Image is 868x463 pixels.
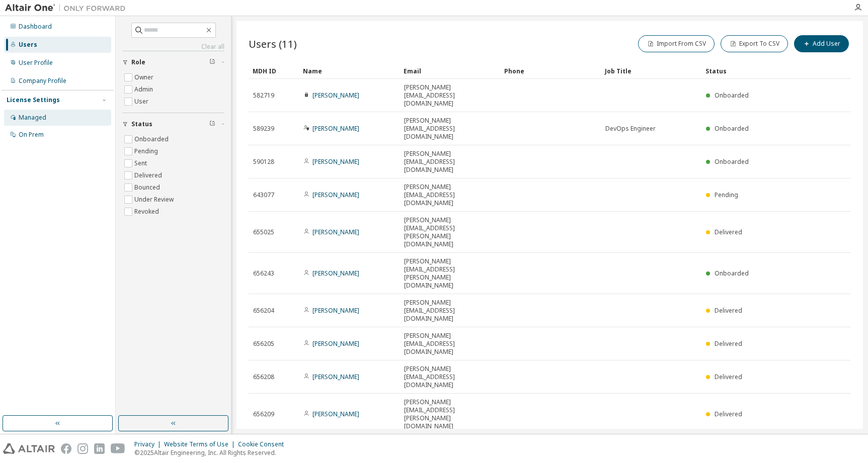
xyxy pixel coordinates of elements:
[94,443,105,454] img: linkedin.svg
[19,41,37,49] div: Users
[404,365,496,389] span: [PERSON_NAME][EMAIL_ADDRESS][DOMAIN_NAME]
[715,191,738,199] span: Pending
[111,443,125,454] img: youtube.svg
[794,35,849,52] button: Add User
[122,51,224,73] button: Role
[19,131,44,139] div: On Prem
[404,83,496,108] span: [PERSON_NAME][EMAIL_ADDRESS][DOMAIN_NAME]
[253,63,295,79] div: MDH ID
[134,206,161,218] label: Revoked
[134,96,150,108] label: User
[404,150,496,174] span: [PERSON_NAME][EMAIL_ADDRESS][DOMAIN_NAME]
[312,339,359,348] a: [PERSON_NAME]
[164,440,238,448] div: Website Terms of Use
[312,124,359,133] a: [PERSON_NAME]
[312,306,359,315] a: [PERSON_NAME]
[253,191,274,199] span: 643077
[238,440,290,448] div: Cookie Consent
[134,133,171,145] label: Onboarded
[715,91,749,100] span: Onboarded
[134,71,155,83] label: Owner
[721,35,788,52] button: Export To CSV
[404,216,496,248] span: [PERSON_NAME][EMAIL_ADDRESS][PERSON_NAME][DOMAIN_NAME]
[312,228,359,236] a: [PERSON_NAME]
[7,96,60,104] div: License Settings
[404,183,496,207] span: [PERSON_NAME][EMAIL_ADDRESS][DOMAIN_NAME]
[134,169,164,181] label: Delivered
[134,194,176,206] label: Under Review
[404,398,496,430] span: [PERSON_NAME][EMAIL_ADDRESS][PERSON_NAME][DOMAIN_NAME]
[249,37,297,51] span: Users (11)
[715,410,742,418] span: Delivered
[5,3,131,13] img: Altair One
[134,157,149,169] label: Sent
[61,443,71,454] img: facebook.svg
[134,448,290,457] p: © 2025 Altair Engineering, Inc. All Rights Reserved.
[312,269,359,277] a: [PERSON_NAME]
[253,269,274,277] span: 656243
[253,158,274,166] span: 590128
[312,157,359,166] a: [PERSON_NAME]
[605,125,656,133] span: DevOps Engineer
[19,23,52,31] div: Dashboard
[134,440,164,448] div: Privacy
[312,373,359,381] a: [PERSON_NAME]
[253,307,274,315] span: 656204
[253,410,274,418] span: 656209
[134,181,162,194] label: Bounced
[19,59,53,67] div: User Profile
[134,83,155,96] label: Admin
[312,191,359,199] a: [PERSON_NAME]
[715,269,749,277] span: Onboarded
[312,410,359,418] a: [PERSON_NAME]
[404,257,496,290] span: [PERSON_NAME][EMAIL_ADDRESS][PERSON_NAME][DOMAIN_NAME]
[131,58,145,66] span: Role
[404,332,496,356] span: [PERSON_NAME][EMAIL_ADDRESS][DOMAIN_NAME]
[253,340,274,348] span: 656205
[705,63,799,79] div: Status
[504,63,597,79] div: Phone
[19,114,46,122] div: Managed
[404,63,496,79] div: Email
[638,35,715,52] button: Import From CSV
[253,228,274,236] span: 655025
[77,443,88,454] img: instagram.svg
[404,117,496,141] span: [PERSON_NAME][EMAIL_ADDRESS][DOMAIN_NAME]
[122,43,224,51] a: Clear all
[404,299,496,323] span: [PERSON_NAME][EMAIL_ADDRESS][DOMAIN_NAME]
[605,63,697,79] div: Job Title
[253,91,274,100] span: 582719
[134,145,160,157] label: Pending
[122,113,224,135] button: Status
[253,125,274,133] span: 589239
[131,120,152,128] span: Status
[209,120,215,128] span: Clear filter
[715,124,749,133] span: Onboarded
[303,63,396,79] div: Name
[209,58,215,66] span: Clear filter
[253,373,274,381] span: 656208
[3,443,55,454] img: altair_logo.svg
[715,157,749,166] span: Onboarded
[715,228,742,236] span: Delivered
[715,306,742,315] span: Delivered
[715,339,742,348] span: Delivered
[715,373,742,381] span: Delivered
[312,91,359,100] a: [PERSON_NAME]
[19,77,66,85] div: Company Profile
